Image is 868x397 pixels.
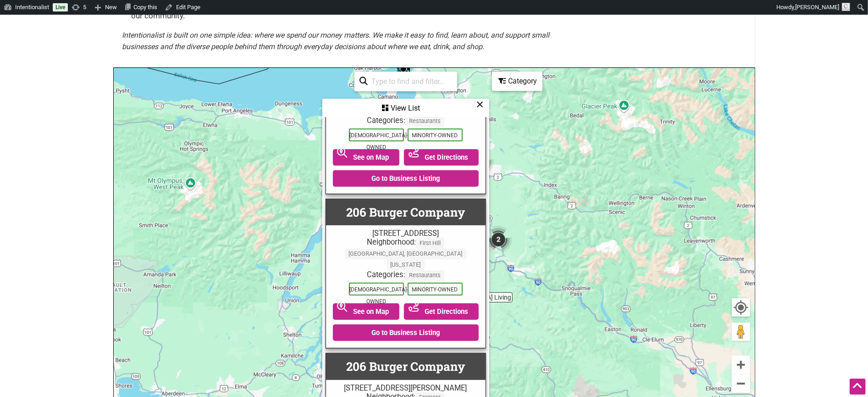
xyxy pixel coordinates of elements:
span: [PERSON_NAME] [795,4,839,11]
div: Filter by category [492,72,542,91]
span: Restaurants [405,270,444,281]
div: 4 [321,351,348,378]
div: Type to search and filter [354,72,457,91]
button: Zoom out [732,375,750,393]
div: Categories: [331,270,481,281]
a: Go to Business Listing [333,170,479,187]
div: Neighborhood: [331,238,481,270]
em: Intentionalist is built on one simple idea: where we spend our money matters. We make it easy to ... [122,31,550,51]
span: [US_STATE] [387,259,425,270]
a: Go to Business Listing [333,324,479,341]
a: See on Map [333,149,400,166]
button: Your Location [732,298,750,317]
div: Categories: [331,116,481,127]
a: 206 Burger Company [346,358,465,374]
span: [DEMOGRAPHIC_DATA]-Owned [349,283,404,296]
span: [DEMOGRAPHIC_DATA]-Owned [349,129,404,141]
span: Minority-Owned [408,129,463,141]
span: Minority-Owned [408,283,463,296]
div: [STREET_ADDRESS][PERSON_NAME] [331,384,481,392]
div: [STREET_ADDRESS] [331,229,481,238]
a: See on Map [333,303,400,320]
div: 2 [485,226,512,253]
a: Get Directions [404,303,479,320]
span: Restaurants [405,116,444,127]
div: Category [493,73,542,90]
span: First Hill [416,238,444,248]
div: Scroll Back to Top [850,379,866,395]
div: 2 [466,148,494,175]
div: View List [323,100,488,117]
button: Drag Pegman onto the map to open Street View [732,323,750,341]
a: 206 Burger Company [346,204,465,220]
a: Get Directions [404,149,479,166]
span: [GEOGRAPHIC_DATA], [GEOGRAPHIC_DATA] [345,249,466,259]
input: Type to find and filter... [368,73,452,90]
a: Live [53,3,68,11]
button: Zoom in [732,356,750,374]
